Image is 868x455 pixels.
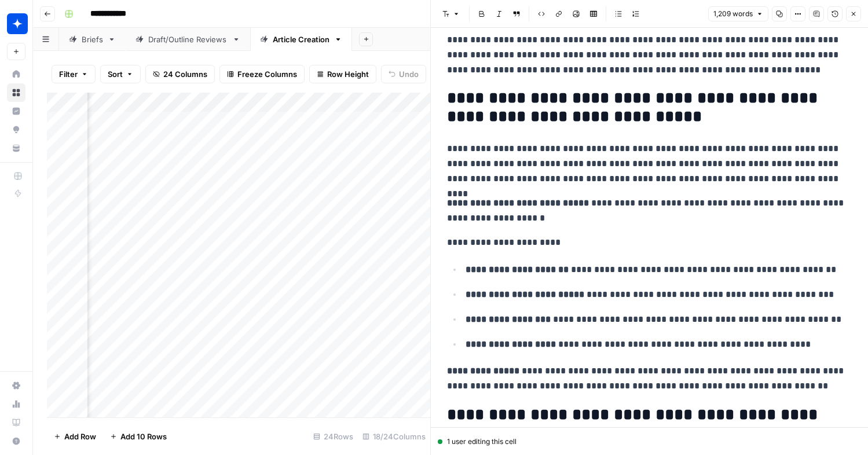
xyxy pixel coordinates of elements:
a: Opportunities [7,120,25,139]
div: Draft/Outline Reviews [148,34,228,45]
a: Briefs [59,28,126,51]
button: Add 10 Rows [103,427,174,446]
span: Sort [108,68,123,80]
a: Settings [7,376,25,395]
a: Home [7,65,25,83]
a: Draft/Outline Reviews [126,28,250,51]
span: Add Row [64,431,96,442]
span: Undo [399,68,419,80]
button: Workspace: Wiz [7,9,25,38]
span: Filter [59,68,78,80]
a: Insights [7,102,25,120]
div: 24 Rows [309,427,358,446]
img: Wiz Logo [7,13,28,34]
button: Row Height [309,65,376,83]
div: Article Creation [273,34,329,45]
button: Help + Support [7,432,25,450]
button: 1,209 words [708,6,768,21]
span: 1,209 words [713,9,753,19]
a: Browse [7,83,25,102]
button: Sort [100,65,141,83]
span: Add 10 Rows [120,431,167,442]
button: Undo [381,65,426,83]
button: Add Row [47,427,103,446]
span: Row Height [327,68,369,80]
div: Briefs [82,34,103,45]
a: Usage [7,395,25,413]
a: Your Data [7,139,25,157]
div: 1 user editing this cell [438,436,861,447]
button: Freeze Columns [219,65,305,83]
button: Filter [52,65,96,83]
a: Learning Hub [7,413,25,432]
span: 24 Columns [163,68,207,80]
div: 18/24 Columns [358,427,430,446]
a: Article Creation [250,28,352,51]
span: Freeze Columns [237,68,297,80]
button: 24 Columns [145,65,215,83]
